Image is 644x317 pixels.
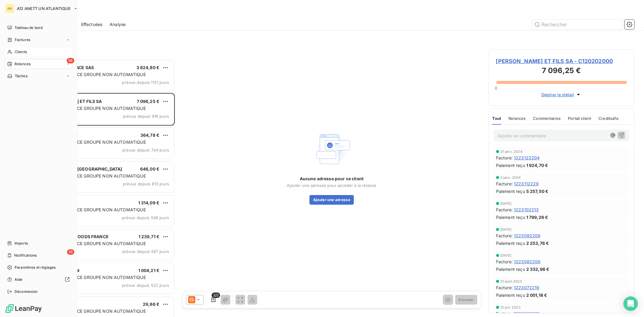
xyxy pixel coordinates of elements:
span: 3 824,80 € [136,65,160,70]
span: 1223112229 [514,181,539,187]
span: Paiement reçu [496,188,525,194]
span: 31 janv. 2024 [500,150,522,153]
div: grid [29,59,175,317]
span: 646,00 € [140,166,159,171]
span: Creditsafe [598,116,619,121]
span: [DATE] [500,202,512,205]
span: 2/2 [212,293,220,298]
span: Portail client [568,116,591,121]
span: Imports [14,241,28,246]
span: 2 253,76 € [526,240,549,246]
span: 31 août 2023 [500,280,522,283]
span: [DATE] [500,228,512,231]
span: 1 004,21 € [138,268,160,273]
span: Paiement reçu [496,162,525,168]
h3: 7 096,25 € [496,65,627,77]
span: Paramètres et réglages [14,265,56,270]
span: PLAN DE RELANCE GROUPE NON AUTOMATIQUE [43,241,146,246]
span: Facture : [496,284,513,291]
span: PLAN DE RELANCE GROUPE NON AUTOMATIQUE [43,309,146,314]
button: Ajouter une adresse [309,195,354,205]
span: BONSEJOUR EN [GEOGRAPHIC_DATA] [43,166,122,171]
span: Paiement reçu [496,214,525,220]
span: Paiement reçu [496,240,525,246]
span: prévue depuis 522 jours [122,283,169,288]
div: Open Intercom Messenger [623,296,638,311]
span: prévue depuis 916 jours [123,114,169,119]
span: Paiement reçu [496,266,525,272]
span: 2 janv. 2024 [500,176,521,179]
span: Tableau de bord [14,25,43,30]
span: Facture : [496,310,513,317]
span: Facture : [496,232,513,239]
span: Déplier le détail [541,91,574,98]
span: [DATE] [500,254,512,257]
span: 1223102213 [514,207,539,213]
span: 1 924,70 € [526,162,548,168]
span: A12 ANETT UN ATLANTIQUE [17,6,71,11]
button: Déplier le détail [540,91,583,98]
span: 1223122204 [514,155,540,161]
span: prévue depuis 613 jours [123,181,169,186]
span: Factures [15,37,30,43]
span: Facture : [496,207,513,213]
span: Aucune adresse pour ce client [300,176,364,182]
span: Notifications [14,253,37,258]
div: AA [5,4,14,13]
span: prévue depuis 567 jours [122,249,169,254]
span: 1223072219 [514,284,540,291]
span: 55 [67,249,74,255]
span: 1223062219 [514,310,540,317]
span: 7 096,25 € [137,99,160,104]
span: Relances [14,61,30,67]
span: Commentaires [533,116,561,121]
span: Tâches [15,73,27,79]
span: Paiement reçu [496,292,525,298]
span: 1223082200 [514,258,541,265]
span: PLAN DE RELANCE GROUPE NON AUTOMATIQUE [43,207,146,212]
span: 2 332,96 € [526,266,549,272]
span: PLAN DE RELANCE GROUPE NON AUTOMATIQUE [43,173,146,178]
span: Facture : [496,258,513,265]
img: Empty state [312,130,351,168]
span: 29,66 € [143,302,159,307]
button: Envoyer [455,295,477,305]
span: prévue depuis 1121 jours [122,80,169,85]
span: [PERSON_NAME] ET FILS SA - C120202000 [496,57,627,65]
span: 1 799,26 € [526,214,548,220]
span: Ajouter une adresse pour accéder à la relance [287,183,376,188]
span: Analyse [110,21,126,27]
a: Aide [5,275,72,284]
span: prévue depuis 704 jours [122,148,169,152]
span: prévue depuis 598 jours [122,215,169,220]
span: PLAN DE RELANCE GROUPE NON AUTOMATIQUE [43,106,146,111]
span: Déconnexion [14,289,38,294]
img: Logo LeanPay [5,304,42,313]
input: Rechercher [532,20,622,29]
span: 0 [495,86,498,91]
span: 31 juil. 2023 [500,306,521,309]
span: 56 [67,58,74,63]
span: Effectuées [81,21,103,27]
span: Facture : [496,181,513,187]
span: Tout [492,116,501,121]
span: 1 239,71 € [139,234,160,239]
span: 364,78 € [140,133,159,138]
span: Relances [508,116,526,121]
span: Facture : [496,155,513,161]
span: PLAN DE RELANCE GROUPE NON AUTOMATIQUE [43,275,146,280]
span: PLAN DE RELANCE GROUPE NON AUTOMATIQUE [43,139,146,145]
span: Clients [15,49,27,55]
span: PLAN DE RELANCE GROUPE NON AUTOMATIQUE [43,72,146,77]
span: 1 314,09 € [138,200,160,205]
span: 1223092209 [514,232,541,239]
span: Aide [14,277,23,282]
span: 2 001,18 € [526,292,547,298]
span: 5 257,50 € [526,188,549,194]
